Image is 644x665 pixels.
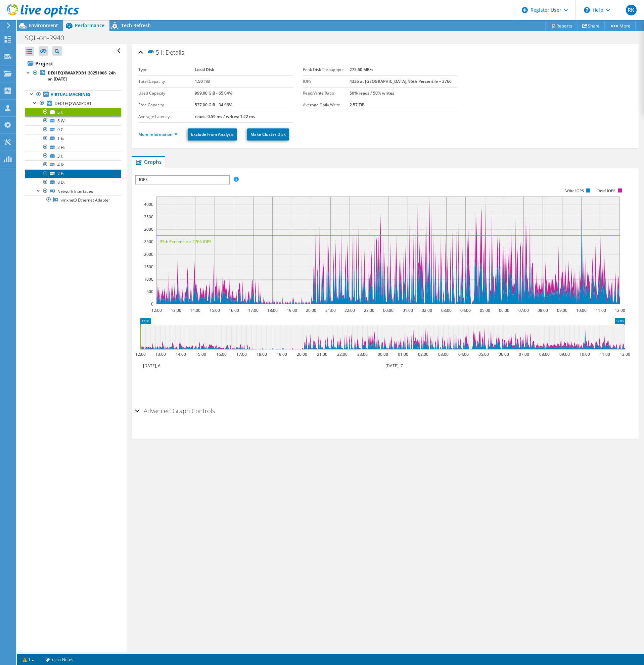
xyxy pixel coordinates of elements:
text: 17:00 [236,351,246,357]
text: 02:00 [421,308,432,313]
b: DE01EQXWAXPDB1_20251006_24h on [DATE] [48,70,116,82]
span: Details [166,48,184,56]
a: Exclude From Analysis [188,128,237,141]
span: Tech Refresh [121,22,151,29]
text: 13:00 [171,308,181,313]
a: 2 H: [25,143,121,152]
label: Average Daily Write [303,102,350,108]
a: 0 C: [25,125,121,134]
text: 4000 [144,202,153,207]
text: 11:00 [599,351,610,357]
a: DE01EQXWAXPDB1_20251006_24h on [DATE] [25,69,121,84]
text: 22:00 [344,308,355,313]
span: Environment [29,22,58,29]
span: DE01EQXWAXPDB1 [55,101,92,106]
text: 01:00 [398,351,408,357]
b: 2.57 TiB [350,102,365,108]
a: 6 W: [25,116,121,125]
text: 03:00 [438,351,448,357]
text: 12:00 [619,351,630,357]
text: 19:00 [276,351,287,357]
a: Project [25,58,121,69]
text: 00:00 [383,308,393,313]
text: 15:00 [195,351,206,357]
text: 20:00 [306,308,316,313]
a: Project Notes [39,655,78,664]
text: 19:00 [286,308,297,313]
text: 1500 [144,264,153,270]
b: 1.50 TiB [195,78,210,84]
text: 04:00 [458,351,468,357]
a: More Information [138,131,178,137]
span: Performance [75,22,104,29]
text: 14:00 [190,308,200,313]
text: 500 [146,289,153,294]
span: Graphs [135,158,162,165]
text: 00:00 [377,351,388,357]
text: 13:00 [155,351,166,357]
span: RK [626,5,637,15]
text: 03:00 [441,308,451,313]
text: 23:00 [364,308,374,313]
text: 16:00 [216,351,226,357]
text: 18:00 [256,351,267,357]
label: Free Capacity [138,102,195,108]
b: reads: 0.59 ms / writes: 1.22 ms [195,114,255,119]
label: Average Latency [138,113,195,120]
text: 22:00 [337,351,347,357]
text: 20:00 [296,351,307,357]
text: 12:00 [151,308,162,313]
label: Peak Disk Throughput [303,66,350,73]
text: 23:00 [357,351,367,357]
text: 10:00 [576,308,586,313]
text: 09:00 [557,308,567,313]
text: 3500 [144,214,153,220]
a: 8 D: [25,178,121,187]
text: 95th Percentile = 2766 IOPS [160,239,212,244]
span: IOPS [136,176,229,184]
label: Used Capacity [138,90,195,97]
text: 15:00 [209,308,220,313]
a: Make Cluster Disk [247,128,289,141]
text: 0 [151,301,153,307]
h1: SQL-on-R940 [22,34,75,42]
label: IOPS [303,78,350,85]
text: 17:00 [248,308,258,313]
text: 04:00 [460,308,470,313]
text: 07:00 [518,351,529,357]
a: More [604,20,636,31]
text: 18:00 [267,308,277,313]
a: 3 J: [25,152,121,160]
text: 2000 [144,252,153,257]
a: 1 E: [25,134,121,143]
text: 09:00 [559,351,569,357]
text: 06:00 [499,308,509,313]
text: 05:00 [478,351,489,357]
label: Type [138,66,195,73]
text: 12:00 [614,308,625,313]
text: 06:00 [498,351,509,357]
b: 50% reads / 50% writes [350,90,394,96]
a: 5 I: [25,108,121,116]
a: Reports [545,20,578,31]
text: 10:00 [579,351,590,357]
text: 05:00 [479,308,490,313]
svg: \n [584,7,590,13]
h2: Advanced Graph Controls [135,404,215,418]
text: 2500 [144,239,153,244]
text: Write IOPS [565,188,584,193]
a: vmxnet3 Ethernet Adapter [25,196,121,204]
text: 1000 [144,276,153,282]
b: Local Disk [195,67,214,72]
a: Virtual Machines [25,90,121,99]
text: 3000 [144,226,153,232]
b: 4326 at [GEOGRAPHIC_DATA], 95th Percentile = 2766 [350,78,452,84]
text: 14:00 [175,351,186,357]
text: 01:00 [402,308,413,313]
text: 08:00 [537,308,548,313]
b: 537.00 GiB - 34.96% [195,102,232,108]
a: DE01EQXWAXPDB1 [25,99,121,108]
text: 11:00 [595,308,606,313]
a: Share [577,20,605,31]
b: 999.00 GiB - 65.04% [195,90,232,96]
